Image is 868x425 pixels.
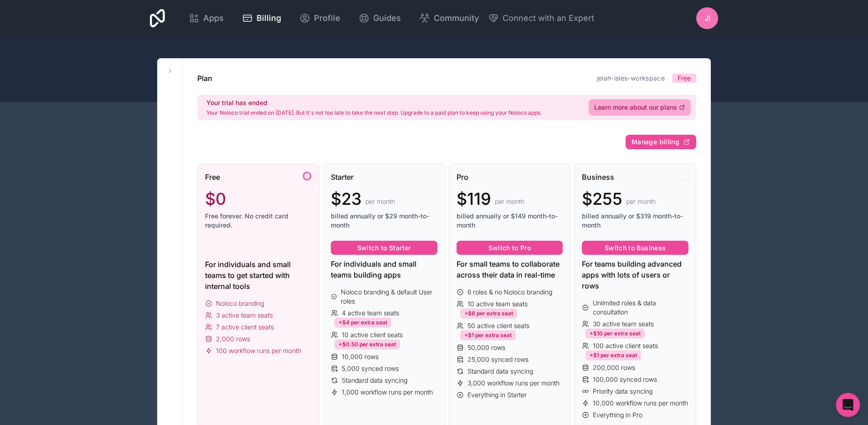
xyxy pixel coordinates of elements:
div: Open Intercom Messenger [836,393,860,417]
span: Free [205,172,220,182]
span: 100 workflow runs per month [216,346,301,355]
span: 5,000 synced rows [342,364,399,373]
div: +$1 per extra seat [586,350,641,360]
span: 10,000 rows [342,352,379,361]
a: Billing [235,8,288,28]
a: Apps [181,8,231,28]
span: 100,000 synced rows [593,375,657,384]
div: +$1 per extra seat [460,330,516,340]
button: Switch to Starter [331,241,437,255]
span: billed annually or $319 month-to-month [582,212,688,230]
span: Free forever. No credit card required. [205,212,312,230]
span: $23 [331,190,362,208]
span: 2,000 rows [216,334,250,344]
span: 50 active client seats [467,321,529,330]
span: 10 active team seats [467,299,528,309]
a: Community [412,8,486,28]
span: Apps [203,12,224,25]
span: Everything in Pro [593,410,642,420]
a: Learn more about our plans [589,99,691,116]
h2: Your trial has ended [206,98,542,107]
div: For individuals and small teams to get started with internal tools [205,259,312,292]
span: Community [434,12,479,25]
span: Business [582,172,614,182]
span: 6 roles & no Noloco branding [467,288,552,297]
div: For small teams to collaborate across their data in real-time [457,258,563,280]
div: +$4 per extra seat [334,318,391,328]
span: Everything in Starter [467,390,527,400]
div: For individuals and small teams building apps [331,258,437,280]
button: Connect with an Expert [488,12,594,25]
a: Profile [292,8,348,28]
span: 1,000 workflow runs per month [342,388,433,397]
div: +$10 per extra seat [586,329,645,339]
span: Standard data syncing [467,367,533,376]
span: $0 [205,190,226,208]
span: per month [365,197,395,206]
span: 3 active team seats [216,311,273,320]
span: $255 [582,190,622,208]
button: Manage billing [626,135,696,149]
button: Switch to Pro [457,241,563,255]
span: 4 active team seats [342,309,399,318]
span: Starter [331,172,354,182]
span: billed annually or $29 month-to-month [331,212,437,230]
span: 3,000 workflow runs per month [467,379,560,388]
span: 200,000 rows [593,363,635,372]
span: 100 active client seats [593,341,658,350]
span: Free [678,74,691,83]
p: Your Noloco trial ended on [DATE]. But it's not too late to take the next step. Upgrade to a paid... [206,109,542,116]
span: $119 [457,190,491,208]
span: Guides [373,12,401,25]
span: 50,000 rows [467,343,505,352]
span: 10 active client seats [342,330,403,339]
h1: Plan [197,73,212,84]
div: For teams building advanced apps with lots of users or rows [582,258,688,291]
span: 30 active team seats [593,319,654,329]
span: Billing [257,12,281,25]
span: Manage billing [632,138,679,146]
span: 7 active client seats [216,323,274,332]
a: jeiah-isles-workspace [597,74,665,82]
span: Pro [457,172,468,182]
button: Switch to Business [582,241,688,255]
span: Standard data syncing [342,376,407,385]
span: Unlimited roles & data consultation [593,299,688,317]
span: Priority data syncing [593,387,652,396]
div: +$0.50 per extra seat [334,339,400,349]
span: Learn more about our plans [594,103,677,112]
span: JI [704,13,710,24]
span: per month [495,197,524,206]
span: Noloco branding [216,299,264,308]
div: +$6 per extra seat [460,309,517,319]
span: per month [626,197,656,206]
span: billed annually or $149 month-to-month [457,212,563,230]
span: Profile [314,12,340,25]
span: 10,000 workflow runs per month [593,399,688,408]
a: Guides [351,8,408,28]
span: Noloco branding & default User roles [341,288,437,306]
span: 25,000 synced rows [467,355,529,364]
span: Connect with an Expert [503,12,594,25]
